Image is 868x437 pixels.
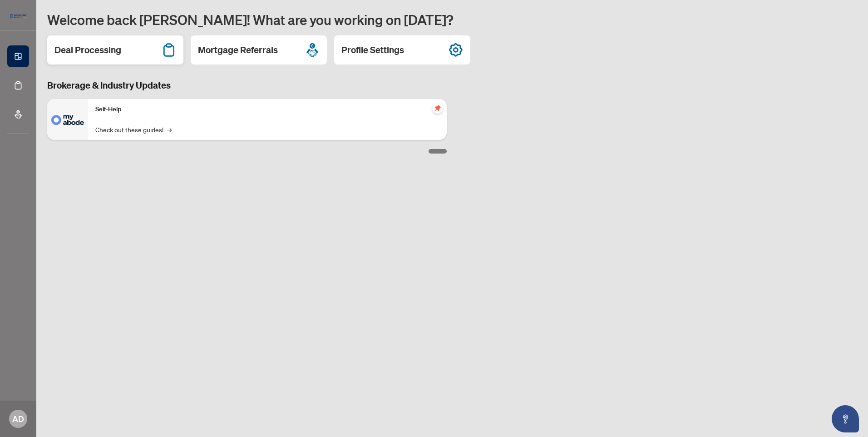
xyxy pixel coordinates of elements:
span: AD [12,412,24,425]
h2: Profile Settings [341,44,404,56]
img: logo [7,11,29,20]
h1: Welcome back [PERSON_NAME]! What are you working on [DATE]? [47,11,857,28]
p: Self-Help [95,104,439,114]
button: Open asap [832,405,859,432]
h3: Brokerage & Industry Updates [47,79,447,92]
span: → [167,124,172,134]
img: Self-Help [47,99,88,140]
h2: Deal Processing [54,44,121,56]
span: pushpin [432,103,443,114]
h2: Mortgage Referrals [198,44,278,56]
a: Check out these guides!→ [95,124,172,134]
